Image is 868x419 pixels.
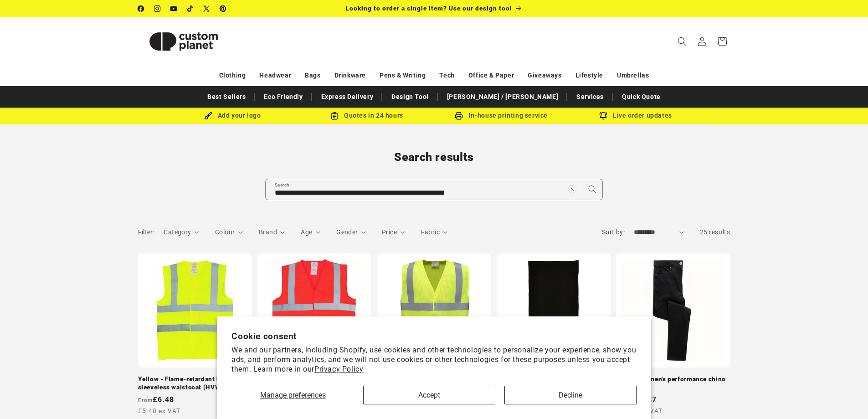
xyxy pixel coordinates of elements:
a: Design Tool [387,89,433,105]
span: Looking to order a single item? Use our design tool [346,5,512,12]
p: We and our partners, including Shopify, use cookies and other technologies to personalize your ex... [231,346,637,374]
summary: Gender (0 selected) [336,228,366,237]
span: Age [301,228,312,236]
a: Black - Women's performance chino jeans [616,375,730,391]
span: Colour [215,228,235,236]
a: Tech [439,67,454,83]
a: Umbrellas [617,67,649,83]
a: Eco Friendly [259,89,307,105]
summary: Price [382,228,405,237]
span: 25 results [700,228,730,236]
img: Order Updates Icon [330,112,339,120]
a: Clothing [219,67,246,83]
a: Quick Quote [617,89,665,105]
div: In-house printing service [434,110,569,121]
summary: Brand (0 selected) [259,228,285,237]
summary: Age (0 selected) [301,228,320,237]
span: Fabric [421,228,440,236]
a: Pens & Writing [380,67,426,83]
label: Sort by: [602,228,625,236]
a: Services [572,89,608,105]
a: Privacy Policy [314,365,363,373]
button: Clear search term [562,179,582,199]
div: Quotes in 24 hours [300,110,434,121]
h2: Filter: [138,228,155,237]
a: Office & Paper [468,67,514,83]
img: Order updates [599,112,607,120]
a: Lifestyle [575,67,603,83]
summary: Search [672,31,692,52]
button: Decline [504,386,637,404]
summary: Category (0 selected) [164,228,199,237]
span: Price [382,228,397,236]
a: Yellow - Flame-retardant hi-vis sleeveless waistcoat (HVW100FR) [138,375,252,391]
span: Gender [336,228,358,236]
summary: Colour (0 selected) [215,228,243,237]
a: Drinkware [334,67,366,83]
span: Category [164,228,191,236]
button: Accept [363,386,495,404]
div: Add your logo [165,110,300,121]
a: Headwear [259,67,291,83]
a: Express Delivery [317,89,378,105]
a: Bags [305,67,320,83]
a: Custom Planet [134,17,232,65]
a: [PERSON_NAME] / [PERSON_NAME] [442,89,563,105]
div: Live order updates [569,110,703,121]
summary: Fabric (0 selected) [421,228,448,237]
a: Giveaways [528,67,561,83]
h2: Cookie consent [231,331,637,341]
button: Search [582,179,602,199]
img: In-house printing [455,112,463,120]
span: Brand [259,228,277,236]
button: Manage preferences [231,386,354,404]
a: Best Sellers [203,89,250,105]
img: Brush Icon [204,112,212,120]
span: Manage preferences [260,391,326,399]
img: Custom Planet [138,21,229,62]
h1: Search results [138,150,730,165]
